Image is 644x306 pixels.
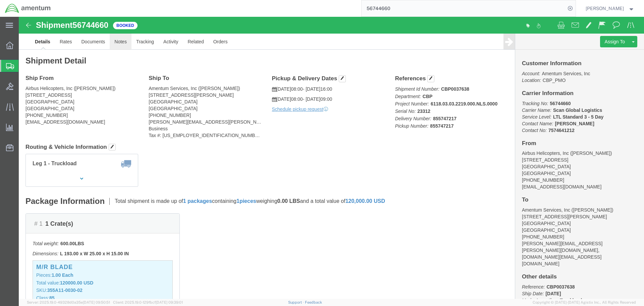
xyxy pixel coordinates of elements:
[305,300,322,304] a: Feedback
[288,300,305,304] a: Support
[362,0,566,16] input: Search for shipment number, reference number
[5,3,51,13] img: logo
[83,300,110,304] span: [DATE] 09:50:51
[27,300,110,304] span: Server: 2025.19.0-49328d0a35e
[586,5,624,12] span: Steven Alcott
[156,300,183,304] span: [DATE] 09:39:01
[533,300,636,305] span: Copyright © [DATE]-[DATE] Agistix Inc., All Rights Reserved
[19,17,644,299] iframe: FS Legacy Container
[585,4,635,12] button: [PERSON_NAME]
[113,300,183,304] span: Client: 2025.19.0-129fbcf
